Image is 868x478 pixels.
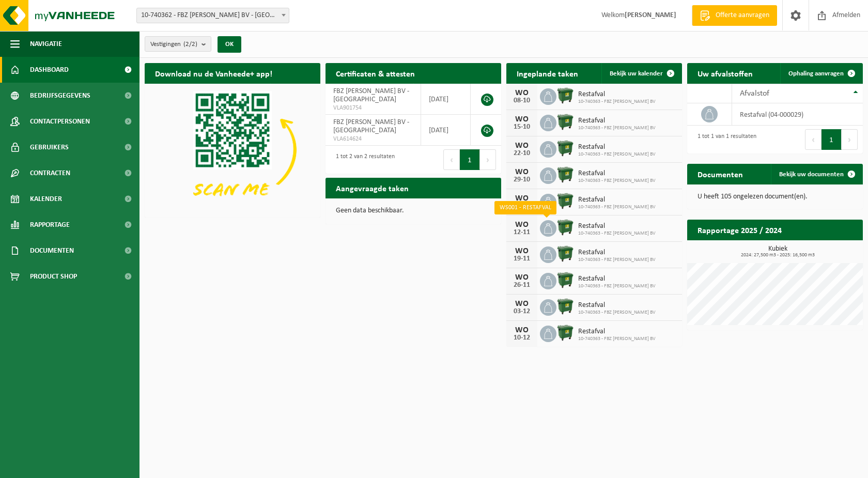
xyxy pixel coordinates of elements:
div: WO [512,142,532,150]
span: 10-740363 - FBZ [PERSON_NAME] BV [578,310,656,316]
span: Contactpersonen [30,109,90,134]
div: 10-12 [512,334,532,342]
a: Bekijk rapportage [786,240,862,260]
span: Bekijk uw documenten [779,171,844,178]
span: Product Shop [30,264,77,289]
td: [DATE] [421,84,471,115]
span: Bedrijfsgegevens [30,83,90,109]
span: Restafval [578,90,656,99]
span: Restafval [578,143,656,151]
div: WO [512,168,532,176]
div: WO [512,300,532,308]
span: 10-740363 - FBZ [PERSON_NAME] BV [578,230,656,237]
span: 10-740363 - FBZ [PERSON_NAME] BV [578,257,656,263]
a: Ophaling aanvragen [780,63,862,84]
span: 10-740363 - FBZ [PERSON_NAME] BV [578,125,656,131]
img: Download de VHEPlus App [145,84,320,215]
span: Restafval [578,249,656,257]
span: 10-740363 - FBZ [PERSON_NAME] BV [578,204,656,210]
strong: [PERSON_NAME] [625,11,676,19]
span: Navigatie [30,31,62,57]
h3: Kubiek [692,245,863,258]
button: 1 [822,129,842,150]
span: Vestigingen [150,37,197,52]
button: Next [480,149,496,170]
div: WO [512,89,532,97]
span: Rapportage [30,212,70,238]
h2: Rapportage 2025 / 2024 [687,220,792,240]
div: WO [512,247,532,255]
div: WO [512,326,532,334]
span: Kalender [30,186,62,212]
div: 1 tot 2 van 2 resultaten [331,148,395,171]
h2: Download nu de Vanheede+ app! [145,63,283,83]
img: WB-1100-HPE-GN-01 [556,192,574,210]
span: Contracten [30,160,70,186]
span: VLA614624 [333,135,413,143]
button: 1 [460,149,480,170]
td: [DATE] [421,115,471,146]
span: FBZ [PERSON_NAME] BV - [GEOGRAPHIC_DATA] [333,118,409,134]
count: (2/2) [183,41,197,48]
span: 10-740363 - FBZ [PERSON_NAME] BV [578,151,656,158]
img: WB-1100-HPE-GN-01 [556,219,574,236]
button: Previous [805,129,822,150]
p: Geen data beschikbaar. [336,207,491,214]
span: Documenten [30,238,74,264]
span: Restafval [578,328,656,336]
span: Restafval [578,196,656,204]
div: 15-10 [512,124,532,131]
a: Offerte aanvragen [692,5,777,26]
span: FBZ [PERSON_NAME] BV - [GEOGRAPHIC_DATA] [333,87,409,103]
div: 29-10 [512,176,532,183]
span: Restafval [578,117,656,125]
span: Afvalstof [740,89,769,98]
a: Bekijk uw kalender [601,63,681,84]
div: WO [512,115,532,124]
div: 05-11 [512,203,532,210]
button: Next [842,129,858,150]
div: 22-10 [512,150,532,157]
td: restafval (04-000029) [732,103,863,126]
div: 12-11 [512,229,532,236]
span: Offerte aanvragen [713,10,772,21]
h2: Ingeplande taken [506,63,588,83]
div: 03-12 [512,308,532,315]
h2: Uw afvalstoffen [687,63,763,83]
span: 10-740362 - FBZ BARTHOLOMEUS BV - TORHOUT [136,8,289,23]
span: 10-740363 - FBZ [PERSON_NAME] BV [578,99,656,105]
img: WB-1100-HPE-GN-01 [556,87,574,104]
span: 2024: 27,500 m3 - 2025: 16,500 m3 [692,253,863,258]
img: WB-1100-HPE-GN-01 [556,324,574,342]
img: WB-1100-HPE-GN-01 [556,140,574,157]
img: WB-1100-HPE-GN-01 [556,113,574,131]
img: WB-1100-HPE-GN-01 [556,271,574,289]
img: WB-1100-HPE-GN-01 [556,166,574,183]
button: Previous [443,149,460,170]
p: U heeft 105 ongelezen document(en). [698,193,853,201]
div: WO [512,273,532,282]
div: 19-11 [512,255,532,263]
div: WO [512,221,532,229]
span: 10-740363 - FBZ [PERSON_NAME] BV [578,336,656,342]
span: 10-740362 - FBZ BARTHOLOMEUS BV - TORHOUT [137,8,289,23]
span: Ophaling aanvragen [788,70,844,77]
div: WO [512,194,532,203]
div: 26-11 [512,282,532,289]
h2: Aangevraagde taken [326,178,419,198]
h2: Documenten [687,164,753,184]
span: Bekijk uw kalender [610,70,663,77]
div: 08-10 [512,97,532,104]
h2: Certificaten & attesten [326,63,425,83]
span: 10-740363 - FBZ [PERSON_NAME] BV [578,283,656,289]
span: Restafval [578,169,656,178]
span: 10-740363 - FBZ [PERSON_NAME] BV [578,178,656,184]
span: Restafval [578,222,656,230]
span: Dashboard [30,57,69,83]
span: Restafval [578,301,656,310]
span: Restafval [578,275,656,283]
span: Gebruikers [30,134,69,160]
button: Vestigingen(2/2) [145,36,211,52]
img: WB-1100-HPE-GN-01 [556,245,574,263]
img: WB-1100-HPE-GN-01 [556,298,574,315]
